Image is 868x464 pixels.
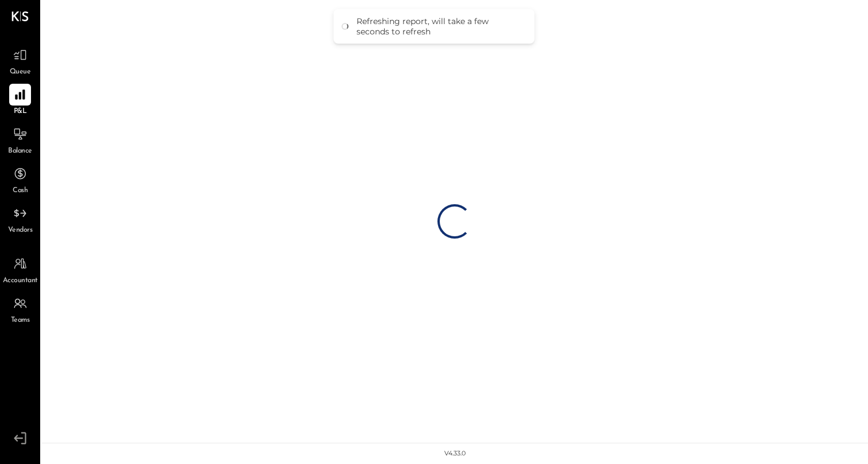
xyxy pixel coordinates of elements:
span: P&L [14,107,27,117]
div: v 4.33.0 [444,449,466,458]
a: Balance [1,123,40,157]
a: Vendors [1,202,40,236]
span: Queue [10,67,31,77]
span: Accountant [3,276,38,286]
a: Cash [1,163,40,196]
a: Accountant [1,253,40,286]
a: Teams [1,293,40,326]
a: Queue [1,44,40,77]
span: Cash [13,186,28,196]
a: P&L [1,84,40,117]
span: Vendors [8,225,33,236]
span: Teams [11,315,30,326]
span: Balance [8,146,32,157]
div: Refreshing report, will take a few seconds to refresh [356,16,523,37]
